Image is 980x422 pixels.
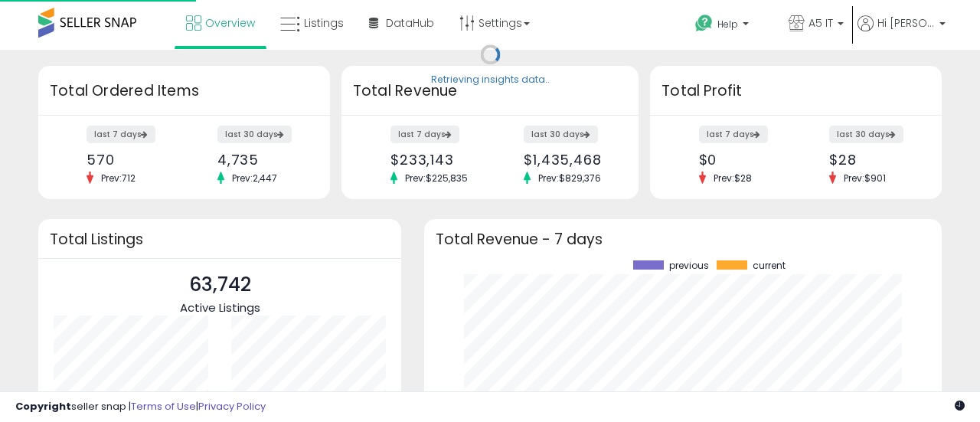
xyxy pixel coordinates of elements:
div: $28 [829,152,915,168]
h3: Total Revenue - 7 days [436,234,930,245]
label: last 7 days [390,126,459,143]
span: Prev: $901 [836,172,893,185]
h3: Total Revenue [353,80,627,102]
h3: Total Ordered Items [50,80,318,102]
div: 4,735 [217,152,303,168]
span: Active Listings [180,299,260,316]
label: last 7 days [87,126,155,143]
div: 570 [87,152,172,168]
span: DataHub [386,15,434,31]
i: Get Help [694,14,714,33]
span: Prev: $829,376 [531,172,609,185]
span: Prev: $225,835 [397,172,475,185]
h3: Total Profit [661,80,930,102]
span: Prev: 712 [93,172,143,185]
a: Terms of Use [131,399,196,414]
div: $233,143 [390,152,479,168]
span: previous [669,260,709,271]
span: Listings [304,15,344,31]
a: Hi [PERSON_NAME] [857,15,946,50]
a: Help [683,2,775,50]
h3: Total Listings [50,234,390,245]
span: Overview [205,15,255,31]
span: current [753,260,786,271]
span: A5 IT [808,15,833,31]
span: Prev: $28 [706,172,759,185]
div: seller snap | | [15,400,266,414]
span: Hi [PERSON_NAME] [877,15,935,31]
strong: Copyright [15,399,71,414]
div: Retrieving insights data.. [431,74,550,87]
p: 63,742 [180,270,260,299]
span: Help [717,18,738,31]
label: last 30 days [524,126,598,143]
span: Prev: 2,447 [224,172,285,185]
label: last 7 days [699,126,768,143]
label: last 30 days [217,126,292,143]
a: Privacy Policy [198,399,266,414]
div: $1,435,468 [524,152,612,168]
label: last 30 days [829,126,903,143]
div: $0 [699,152,785,168]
